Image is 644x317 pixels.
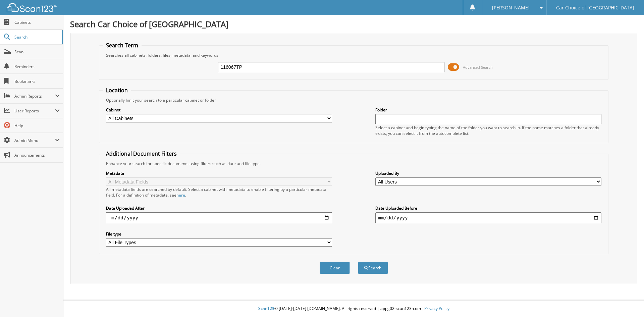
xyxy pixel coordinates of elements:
[106,205,332,211] label: Date Uploaded After
[14,108,55,114] span: User Reports
[14,123,60,128] span: Help
[106,212,332,223] input: start
[103,161,605,166] div: Enhance your search for specific documents using filters such as date and file type.
[375,107,601,113] label: Folder
[106,170,332,176] label: Metadata
[375,170,601,176] label: Uploaded By
[176,192,185,198] a: here
[103,52,605,58] div: Searches all cabinets, folders, files, metadata, and keywords
[63,301,644,317] div: © [DATE]-[DATE] [DOMAIN_NAME]. All rights reserved | appg02-scan123-com |
[106,107,332,113] label: Cabinet
[14,93,55,99] span: Admin Reports
[14,152,60,158] span: Announcements
[103,97,605,103] div: Optionally limit your search to a particular cabinet or folder
[7,3,57,12] img: scan123-logo-white.svg
[375,205,601,211] label: Date Uploaded Before
[14,34,59,40] span: Search
[14,138,55,143] span: Admin Menu
[14,19,60,25] span: Cabinets
[14,64,60,69] span: Reminders
[556,6,634,10] span: Car Choice of [GEOGRAPHIC_DATA]
[358,262,388,274] button: Search
[70,18,637,30] h1: Search Car Choice of [GEOGRAPHIC_DATA]
[320,262,350,274] button: Clear
[375,125,601,136] div: Select a cabinet and begin typing the name of the folder you want to search in. If the name match...
[463,65,493,70] span: Advanced Search
[103,42,142,49] legend: Search Term
[424,306,449,311] a: Privacy Policy
[14,78,60,84] span: Bookmarks
[103,150,180,157] legend: Additional Document Filters
[610,285,644,317] iframe: Chat Widget
[106,231,332,237] label: File type
[14,49,60,55] span: Scan
[103,87,131,94] legend: Location
[375,212,601,223] input: end
[492,6,530,10] span: [PERSON_NAME]
[106,187,332,198] div: All metadata fields are searched by default. Select a cabinet with metadata to enable filtering b...
[258,306,274,311] span: Scan123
